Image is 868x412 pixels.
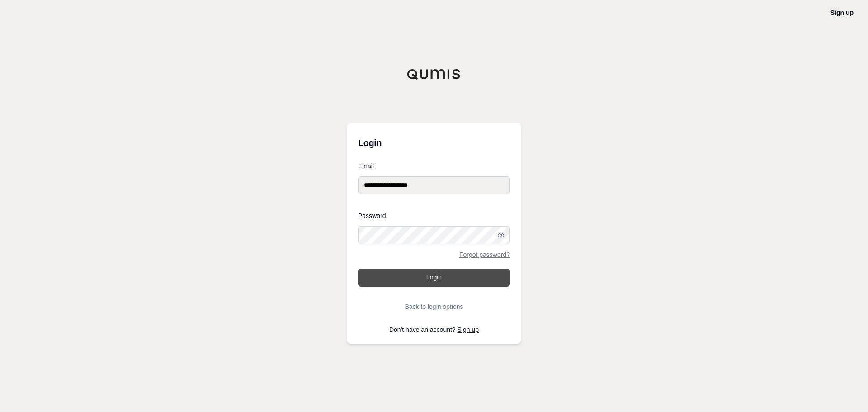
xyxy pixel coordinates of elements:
[358,298,510,316] button: Back to login options
[358,163,510,169] label: Email
[358,213,510,219] label: Password
[459,251,510,258] a: Forgot password?
[358,269,510,287] button: Login
[830,9,854,16] a: Sign up
[358,134,510,152] h3: Login
[458,326,479,333] a: Sign up
[358,327,510,333] p: Don't have an account?
[407,69,461,80] img: Qumis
